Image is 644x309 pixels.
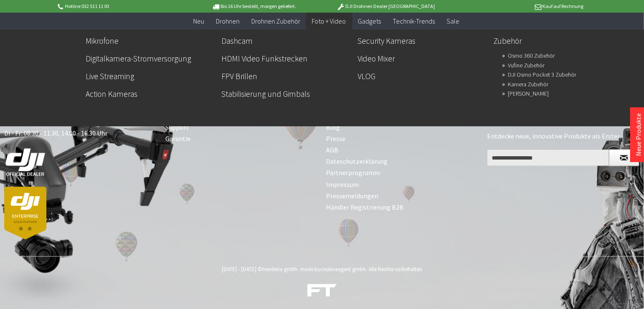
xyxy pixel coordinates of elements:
a: Stabilisierung und Gimbals [221,87,351,101]
a: Sale [441,13,466,30]
a: Neu [187,13,210,30]
a: Blog [326,122,479,133]
a: Garantie [165,133,318,144]
a: Vufine Zubehör [508,59,545,71]
span: Neu [193,17,204,25]
a: Security Kameras [358,34,487,48]
a: Technik-Trends [387,13,441,30]
a: Mikrofone [86,34,215,48]
div: [DATE] - [DATE] © - made by - Alle Rechte vorbehalten [7,266,637,273]
a: Händler Registrierung B2B [326,202,479,213]
a: trenderia gmbh [262,266,297,273]
a: FPV Brillen [221,69,351,83]
a: DJI Osmo Pocket 3 Zubehör [508,69,577,80]
a: Neue Produkte [634,113,643,156]
a: Kamera Zubehör [508,78,549,90]
span: Drohnen [216,17,240,25]
a: Support [165,122,318,133]
a: Foto + Video [306,13,352,30]
a: Gimbal Zubehör [508,88,549,99]
button: Newsletter abonnieren [609,149,639,166]
a: Video Mixer [358,51,487,66]
a: Gadgets [352,13,387,30]
a: Action Kameras [86,87,215,101]
img: white-dji-schweiz-logo-official_140x140.png [4,148,46,177]
span: Drohnen Zubehör [251,17,300,25]
a: Drohnen [210,13,245,30]
a: Partnerprogramm [326,167,479,178]
p: Bis 16 Uhr bestellt, morgen geliefert. [188,1,320,11]
p: Telefonische Unterstützung und Beratung unter: Di - Fr: 08:30 - 11.30, 14.00 - 16.30 Uhr [4,87,157,240]
p: Hotline 032 511 11 03 [57,1,188,11]
a: Live Streaming [86,69,215,83]
a: Pressemeldungen [326,190,479,202]
span: Technik-Trends [393,17,435,25]
a: VLOG [358,69,487,83]
a: Presse [326,133,479,144]
a: Osmo 360 Zubehör [508,50,555,61]
span: Foto + Video [312,17,346,25]
p: Entdecke neue, innovative Produkte als Erster. [487,131,640,141]
p: DJI Drohnen Dealer [GEOGRAPHIC_DATA] [320,1,452,11]
a: Dateschutzerklärung [326,156,479,167]
img: ft-white-trans-footer.png [307,284,337,297]
a: Zubehör [494,34,623,48]
a: Drohnen Zubehör [245,13,306,30]
a: DJI Drohnen, Trends & Gadgets Shop [307,285,337,300]
a: Dashcam [221,34,351,48]
span: Sale [447,17,460,25]
a: HDMI Video Funkstrecken [221,51,351,66]
img: dji-partner-enterprise_goldLoJgYOWPUIEBO.png [4,187,46,240]
a: creativeagent gmbh [320,266,366,273]
a: Impressum [326,179,479,190]
span: Gadgets [358,17,381,25]
input: Ihre E-Mail Adresse [487,149,609,166]
a: AGB [326,144,479,156]
a: Digitalkamera-Stromversorgung [86,51,215,66]
p: Kauf auf Rechnung [452,1,583,11]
